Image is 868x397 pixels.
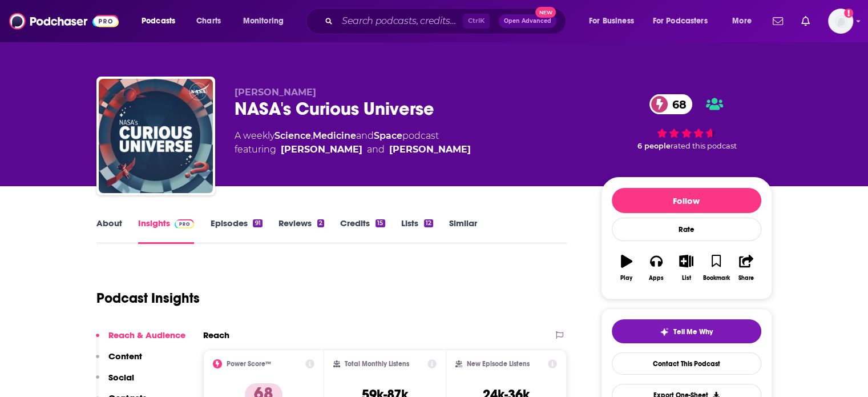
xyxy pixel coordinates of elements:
[96,372,134,393] button: Social
[134,12,190,30] button: open menu
[9,10,119,32] img: Podchaser - Follow, Share and Rate Podcasts
[649,275,664,282] div: Apps
[661,94,692,114] span: 68
[641,247,671,288] button: Apps
[374,130,402,141] a: Space
[653,13,708,29] span: For Podcasters
[499,14,556,28] button: Open AdvancedNew
[376,219,385,227] div: 15
[108,330,185,340] p: Reach & Audience
[637,142,671,150] span: 6 people
[235,87,316,98] span: [PERSON_NAME]
[671,247,701,288] button: List
[612,352,761,375] a: Contact This Podcast
[401,218,433,244] a: Lists12
[274,130,311,141] a: Science
[504,18,551,24] span: Open Advanced
[96,218,122,244] a: About
[731,247,761,288] button: Share
[844,9,853,18] svg: Add a profile image
[99,79,213,193] img: NASA's Curious Universe
[649,94,692,114] a: 68
[235,143,471,157] span: featuring
[682,275,691,282] div: List
[449,218,477,244] a: Similar
[235,129,471,157] div: A weekly podcast
[96,290,200,307] h1: Podcast Insights
[108,351,142,362] p: Content
[281,143,362,157] a: Padi Boyd
[671,142,737,150] span: rated this podcast
[581,12,648,30] button: open menu
[108,372,134,383] p: Social
[601,87,772,158] div: 68 6 peoplerated this podcast
[732,13,752,29] span: More
[673,327,713,336] span: Tell Me Why
[612,319,761,343] button: tell me why sparkleTell Me Why
[463,14,490,29] span: Ctrl K
[345,360,409,368] h2: Total Monthly Listens
[278,218,324,244] a: Reviews2
[828,9,853,34] button: Show profile menu
[612,247,641,288] button: Play
[356,130,374,141] span: and
[724,12,766,30] button: open menu
[337,12,463,30] input: Search podcasts, credits, & more...
[828,9,853,34] span: Logged in as NickG
[311,130,313,141] span: ,
[535,7,556,18] span: New
[797,11,814,31] a: Show notifications dropdown
[196,13,221,29] span: Charts
[389,143,471,157] a: Jacob Pinter
[703,275,729,282] div: Bookmark
[96,351,142,372] button: Content
[189,12,228,30] a: Charts
[660,327,669,336] img: tell me why sparkle
[203,330,229,340] h2: Reach
[620,275,632,282] div: Play
[768,11,788,31] a: Show notifications dropdown
[589,13,634,29] span: For Business
[340,218,385,244] a: Credits15
[738,275,754,282] div: Share
[828,9,853,34] img: User Profile
[210,218,262,244] a: Episodes91
[253,219,262,227] div: 91
[96,330,185,351] button: Reach & Audience
[645,12,724,30] button: open menu
[424,219,433,227] div: 12
[367,143,385,157] span: and
[235,12,298,30] button: open menu
[175,219,195,228] img: Podchaser Pro
[467,360,530,368] h2: New Episode Listens
[142,13,175,29] span: Podcasts
[243,13,284,29] span: Monitoring
[317,8,577,34] div: Search podcasts, credits, & more...
[612,218,761,241] div: Rate
[701,247,731,288] button: Bookmark
[612,188,761,213] button: Follow
[138,218,195,244] a: InsightsPodchaser Pro
[227,360,271,368] h2: Power Score™
[313,130,356,141] a: Medicine
[317,219,324,227] div: 2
